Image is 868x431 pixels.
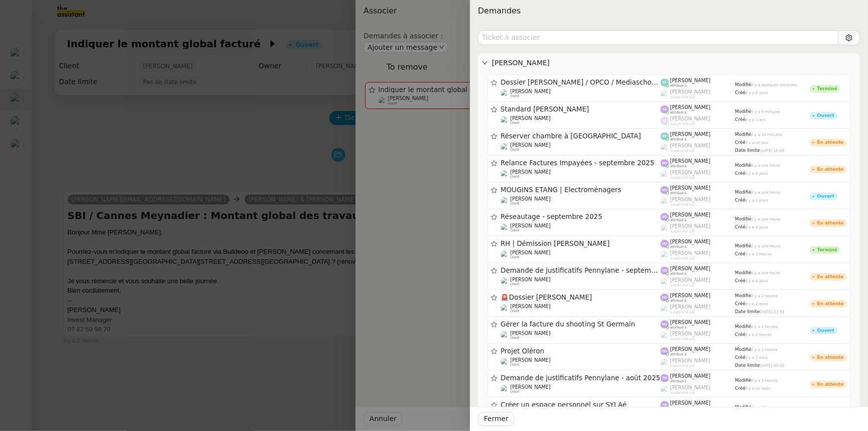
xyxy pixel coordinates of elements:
span: [PERSON_NAME] [671,293,711,298]
span: Modifié [735,378,752,383]
span: [PERSON_NAME] [671,373,711,379]
input: Ticket à associer [478,30,839,45]
span: Projet Oléron [501,348,661,355]
span: [PERSON_NAME] [510,330,551,336]
span: il y a une heure [752,163,781,168]
app-user-label: suppervisé par [661,170,735,180]
img: svg [661,374,669,383]
span: Date limite [735,363,760,368]
app-user-detailed-label: client [501,250,661,260]
span: RH | Démission [PERSON_NAME] [501,240,661,247]
span: Date limite [735,309,760,314]
span: Modifié [735,324,752,329]
app-user-detailed-label: client [501,196,661,206]
span: attribué à [671,272,687,276]
div: Ouvert [817,328,835,333]
span: attribué à [671,325,687,329]
img: users%2FyQfMwtYgTqhRP2YHWHmG2s2LYaD3%2Favatar%2Fprofile-pic.png [661,331,669,340]
span: attribué à [671,245,687,249]
span: attribué à [671,352,687,356]
span: client [510,94,520,98]
span: [DATE] 00:00 [760,363,784,368]
span: Réserver chambre à [GEOGRAPHIC_DATA] [501,133,661,140]
img: svg [661,116,669,125]
span: Créé [735,117,746,122]
span: Créé [735,251,746,256]
span: suppervisé par [671,203,695,207]
span: il y a 4 jours [746,279,769,283]
app-user-label: attribué à [661,266,735,276]
span: [PERSON_NAME] [671,89,711,95]
app-user-label: attribué à [661,158,735,168]
img: users%2FyQfMwtYgTqhRP2YHWHmG2s2LYaD3%2Favatar%2Fprofile-pic.png [661,251,669,259]
span: il y a 3 heures [752,405,778,410]
span: client [510,390,520,394]
span: suppervisé par [671,229,695,233]
span: Modifié [735,190,752,195]
span: attribué à [671,379,687,383]
span: il y a 2 heures [752,324,778,329]
span: [PERSON_NAME] [671,250,711,256]
img: svg [661,213,669,221]
span: il y a un mois [746,386,771,391]
span: Dossier [PERSON_NAME] [501,294,661,301]
span: client [510,202,520,206]
span: Créé [735,278,746,283]
span: [PERSON_NAME] [671,158,711,164]
span: Modifié [735,132,752,137]
img: users%2FfjlNmCTkLiVoA3HQjY3GA5JXGxb2%2Favatar%2Fstarofservice_97480retdsc0392.png [501,250,509,259]
div: En attente [817,167,844,172]
img: users%2FyQfMwtYgTqhRP2YHWHmG2s2LYaD3%2Favatar%2Fprofile-pic.png [661,305,669,313]
span: il y a 3 heures [746,252,772,256]
app-user-detailed-label: client [501,115,661,125]
span: [PERSON_NAME] [671,358,711,363]
span: suppervisé par [671,283,695,287]
app-user-label: attribué à [661,320,735,329]
span: MOUGINS ETANG | Electroménagers [501,187,661,194]
div: En attente [817,355,844,360]
span: [PERSON_NAME] [510,89,551,94]
span: attribué à [671,406,687,410]
app-user-label: attribué à [661,78,735,88]
img: users%2FfjlNmCTkLiVoA3HQjY3GA5JXGxb2%2Favatar%2Fstarofservice_97480retdsc0392.png [501,304,509,313]
app-user-detailed-label: client [501,169,661,179]
span: il y a 2 mois [746,355,768,360]
span: client [510,228,520,232]
span: [PERSON_NAME] [671,131,711,137]
span: [PERSON_NAME] [510,384,551,390]
app-user-detailed-label: client [501,277,661,287]
span: Dossier [PERSON_NAME] / OPCO / Mediaschool - erreur de SIRET + résiliation contrat [501,79,661,86]
span: Demande de justificatifs Pennylane - septembre 2025 [501,267,661,274]
span: suppervisé par [671,149,695,153]
app-user-label: attribué à [661,185,735,195]
img: users%2FfjlNmCTkLiVoA3HQjY3GA5JXGxb2%2Favatar%2Fstarofservice_97480retdsc0392.png [501,385,509,393]
img: users%2FfjlNmCTkLiVoA3HQjY3GA5JXGxb2%2Favatar%2Fstarofservice_97480retdsc0392.png [501,116,509,124]
span: suppervisé par [671,256,695,260]
span: attribué à [671,299,687,303]
span: [PERSON_NAME] [671,331,711,336]
span: Créé [735,224,746,229]
img: svg [661,106,669,114]
div: En attente [817,221,844,225]
span: Créé [735,198,746,203]
img: users%2FfjlNmCTkLiVoA3HQjY3GA5JXGxb2%2Favatar%2Fstarofservice_97480retdsc0392.png [501,277,509,286]
app-user-detailed-label: client [501,304,661,314]
span: [PERSON_NAME] [510,223,551,228]
app-user-label: attribué à [661,400,735,410]
app-user-detailed-label: client [501,223,661,233]
app-user-label: suppervisé par [661,331,735,341]
span: il y a une heure [752,244,781,248]
span: il y a 2 mois [746,302,768,306]
app-user-detailed-label: client [501,330,661,340]
span: Modifié [735,163,752,168]
span: Créé [735,386,746,391]
app-user-label: attribué à [661,293,735,303]
img: svg [661,401,669,410]
img: users%2FyQfMwtYgTqhRP2YHWHmG2s2LYaD3%2Favatar%2Fprofile-pic.png [661,197,669,206]
app-user-label: suppervisé par [661,358,735,368]
span: Modifié [735,216,752,221]
span: [PERSON_NAME] [492,57,856,69]
img: svg [661,347,669,356]
span: [PERSON_NAME] [510,196,551,202]
img: svg [661,186,669,195]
